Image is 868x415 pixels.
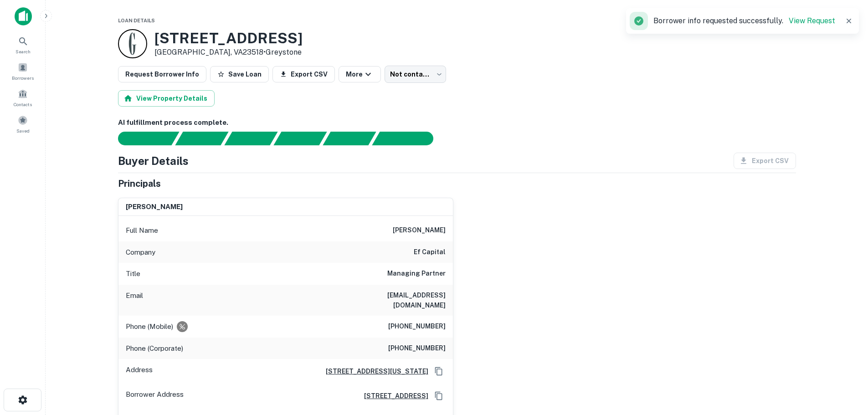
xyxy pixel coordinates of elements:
span: Search [15,48,31,55]
h6: [PERSON_NAME] [393,225,446,236]
span: Borrowers [12,74,34,82]
a: Saved [3,112,43,136]
button: Export CSV [272,66,335,82]
span: Contacts [14,101,32,108]
button: Request Borrower Info [118,66,206,82]
p: Address [126,364,153,378]
button: Copy Address [432,389,446,403]
button: More [339,66,381,82]
p: Borrower Address [126,389,184,403]
a: Borrowers [3,59,43,83]
a: View Request [789,16,835,25]
a: Greystone [266,48,302,56]
div: Your request is received and processing... [175,132,228,145]
div: Sending borrower request to AI... [107,132,175,145]
div: Requests to not be contacted at this number [177,321,188,332]
button: Copy Address [432,364,446,378]
h6: [EMAIL_ADDRESS][DOMAIN_NAME] [336,290,446,310]
div: Principals found, AI now looking for contact information... [273,132,327,145]
h6: [PHONE_NUMBER] [388,321,446,332]
img: capitalize-icon.png [15,7,32,26]
h5: Principals [118,177,161,190]
span: Loan Details [118,18,155,23]
h6: ef capital [414,247,446,258]
p: Full Name [126,225,158,236]
h6: Managing Partner [387,268,446,279]
p: Borrower info requested successfully. [653,15,835,26]
span: Saved [16,127,30,134]
h6: [PERSON_NAME] [126,202,183,212]
div: Not contacted [385,66,446,83]
h6: AI fulfillment process complete. [118,118,796,128]
button: View Property Details [118,90,215,107]
p: [GEOGRAPHIC_DATA], VA23518 • [154,47,303,58]
a: [STREET_ADDRESS][US_STATE] [318,366,428,376]
p: Phone (Mobile) [126,321,173,332]
div: AI fulfillment process complete. [372,132,444,145]
p: Company [126,247,155,258]
p: Title [126,268,140,279]
h3: [STREET_ADDRESS] [154,30,303,47]
p: Phone (Corporate) [126,343,183,354]
h6: [PHONE_NUMBER] [388,343,446,354]
iframe: Chat Widget [822,342,868,386]
h4: Buyer Details [118,153,189,169]
a: Search [3,32,43,57]
div: Documents found, AI parsing details... [224,132,277,145]
button: Save Loan [210,66,269,82]
a: [STREET_ADDRESS] [357,391,428,401]
div: Principals found, still searching for contact information. This may take time... [323,132,376,145]
a: Contacts [3,85,43,110]
p: Email [126,290,143,310]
